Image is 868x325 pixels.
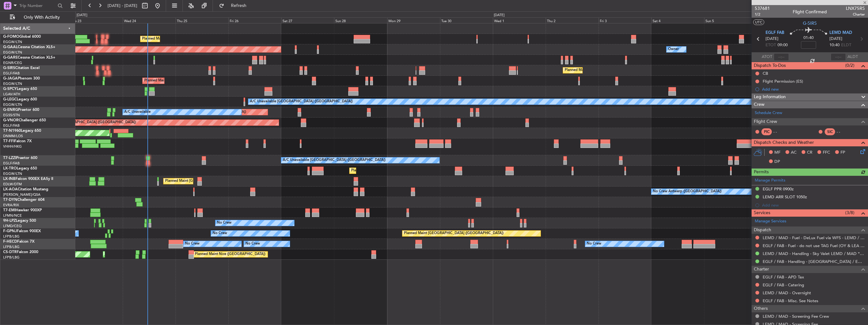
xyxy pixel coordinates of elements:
span: Leg Information [754,93,786,101]
a: LFPB/LBG [3,255,20,260]
span: DP [774,159,780,165]
a: EGLF / FAB - APD Tax [763,274,804,280]
span: 9H-LPZ [3,219,16,223]
div: Sun 28 [334,17,387,23]
a: G-FOMOGlobal 6000 [3,35,41,39]
span: FP [840,150,845,156]
div: No Crew [213,229,227,238]
div: Flight Confirmed [793,9,827,15]
span: 09:00 [778,42,788,48]
span: G-LEGC [3,98,17,101]
div: Planned Maint [GEOGRAPHIC_DATA] ([GEOGRAPHIC_DATA]) [404,229,504,238]
span: 10:40 [829,42,840,48]
div: No Crew [217,218,232,228]
span: LEMD MAD [829,30,852,36]
a: EGLF / FAB - Fuel - do not use TAG Fuel (OY & LEA only) EGLF / FAB [763,243,865,248]
span: F-GPNJ [3,229,17,233]
button: Only With Activity [7,12,69,22]
span: T7-FFI [3,139,14,143]
span: Charter [846,12,865,17]
span: [DATE] [766,36,778,42]
div: [DATE] [77,13,87,18]
div: Add new [762,86,865,92]
div: Planned Maint [GEOGRAPHIC_DATA] ([GEOGRAPHIC_DATA]) [351,166,451,175]
a: LFPB/LBG [3,245,20,249]
div: Owner [668,45,679,54]
a: EGNR/CEG [3,61,22,65]
span: G-SPCY [3,87,17,91]
span: G-FOMO [3,35,19,39]
div: No Crew Antwerp ([GEOGRAPHIC_DATA]) [653,187,722,196]
div: A/C Unavailable [GEOGRAPHIC_DATA] ([GEOGRAPHIC_DATA]) [250,97,353,106]
div: Mon 29 [387,17,440,23]
div: [DATE] [494,13,505,18]
div: Wed 1 [493,17,546,23]
a: EGGW/LTN [3,40,22,44]
a: T7-N1960Legacy 650 [3,129,41,133]
a: G-GAALCessna Citation XLS+ [3,45,55,49]
div: CB [763,71,768,76]
a: EGGW/LTN [3,102,22,107]
a: G-SPCYLegacy 650 [3,87,37,91]
div: A/C Unavailable [GEOGRAPHIC_DATA] ([GEOGRAPHIC_DATA]) [283,156,386,165]
span: LNX75RS [846,5,865,12]
a: [PERSON_NAME]/QSA [3,192,40,197]
div: Planned Maint [GEOGRAPHIC_DATA] ([GEOGRAPHIC_DATA]) [36,118,136,127]
div: Tue 30 [440,17,493,23]
span: F-HECD [3,240,17,244]
a: LFPB/LBG [3,234,20,239]
a: G-ENRGPraetor 600 [3,108,39,112]
span: Crew [754,101,765,108]
span: ALDT [847,54,858,60]
a: EGLF/FAB [3,123,20,128]
span: Others [754,305,768,312]
span: LX-INB [3,177,15,181]
a: LEMD / MAD - Screening Fee Crew [763,314,829,319]
div: Planned Maint [GEOGRAPHIC_DATA] ([GEOGRAPHIC_DATA]) [165,176,265,186]
a: F-HECDFalcon 7X [3,240,34,244]
span: Only With Activity [16,15,67,20]
div: Sat 27 [281,17,334,23]
button: Refresh [216,1,254,11]
a: LGAV/ATH [3,92,20,97]
span: LX-AOA [3,188,18,191]
div: Planned Maint Sofia [105,250,137,259]
div: Planned Maint [GEOGRAPHIC_DATA] ([GEOGRAPHIC_DATA]) [565,66,664,75]
div: Thu 2 [546,17,598,23]
a: EGLF / FAB - Misc. See Notes [763,298,818,303]
a: EGGW/LTN [3,81,22,86]
span: 537681 [755,5,770,12]
div: - - [773,129,788,135]
span: G-GAAL [3,45,18,49]
div: Fri 26 [228,17,281,23]
a: LEMD / MAD - Fuel - DeLux Fuel via WFS - LEMD / MAD [763,235,865,240]
div: Sun 5 [704,17,757,23]
a: LFMD/CEQ [3,224,22,228]
div: Sat 4 [651,17,704,23]
span: Dispatch To-Dos [754,62,786,69]
div: Planned Maint [GEOGRAPHIC_DATA] ([GEOGRAPHIC_DATA]) [142,34,242,44]
span: ATOT [762,54,772,60]
span: G-SIRS [3,66,15,70]
a: G-LEGCLegacy 600 [3,98,37,101]
input: Trip Number [19,1,56,10]
div: No Crew [185,239,200,249]
span: EGLF FAB [766,30,784,36]
div: No Crew [245,239,260,249]
a: G-VNORChallenger 650 [3,118,46,122]
span: ELDT [841,42,851,48]
span: G-SIRS [803,20,817,27]
span: T7-EMI [3,208,15,212]
span: 01:40 [803,35,814,41]
span: G-VNOR [3,118,19,122]
span: Dispatch [754,226,771,234]
span: Refresh [226,3,252,8]
span: T7-LZZI [3,156,16,160]
span: CR [807,150,812,156]
a: CS-DTRFalcon 2000 [3,250,38,254]
span: AC [791,150,797,156]
span: [DATE] - [DATE] [108,3,137,9]
span: [DATE] [829,36,842,42]
span: G-JAGA [3,77,18,80]
a: LEMD / MAD - Overnight [763,290,811,296]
